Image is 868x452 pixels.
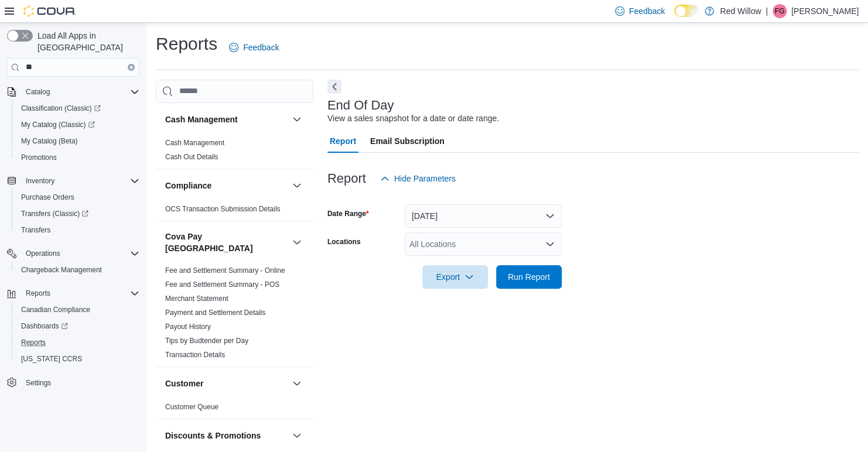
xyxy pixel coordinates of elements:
[21,246,139,261] span: Operations
[21,265,102,275] span: Chargeback Management
[7,79,139,422] nav: Complex example
[773,4,787,18] div: Fred Gopher
[224,36,283,59] a: Feedback
[165,336,248,345] span: Tips by Budtender per Day
[21,174,59,188] button: Inventory
[290,429,304,443] button: Discounts & Promotions
[16,134,139,148] span: My Catalog (Beta)
[720,4,761,18] p: Red Willow
[21,174,139,188] span: Inventory
[16,190,139,204] span: Purchase Orders
[16,335,50,350] a: Reports
[290,179,304,193] button: Compliance
[16,263,107,277] a: Chargeback Management
[26,378,51,388] span: Settings
[16,303,139,317] span: Canadian Compliance
[21,153,57,162] span: Promotions
[327,172,366,186] h3: Report
[12,189,144,206] button: Purchase Orders
[21,193,74,202] span: Purchase Orders
[327,209,369,218] label: Date Range
[16,101,105,115] a: Classification (Classic)
[26,87,50,97] span: Catalog
[2,245,144,262] button: Operations
[21,209,88,218] span: Transfers (Classic)
[2,285,144,302] button: Reports
[21,338,46,347] span: Reports
[16,223,139,237] span: Transfers
[16,303,95,317] a: Canadian Compliance
[16,190,79,204] a: Purchase Orders
[12,117,144,133] a: My Catalog (Classic)
[156,136,313,169] div: Cash Management
[21,85,139,99] span: Catalog
[429,265,481,289] span: Export
[165,266,285,275] span: Fee and Settlement Summary - Online
[16,101,139,115] span: Classification (Classic)
[775,4,785,18] span: FG
[21,286,55,300] button: Reports
[2,84,144,100] button: Catalog
[327,98,394,112] h3: End Of Day
[165,180,288,191] button: Compliance
[165,114,238,125] h3: Cash Management
[290,112,304,126] button: Cash Management
[156,263,313,367] div: Cova Pay [GEOGRAPHIC_DATA]
[16,335,139,350] span: Reports
[422,265,488,289] button: Export
[21,376,56,390] a: Settings
[26,289,50,298] span: Reports
[12,206,144,222] a: Transfers (Classic)
[26,176,54,186] span: Inventory
[165,430,288,441] button: Discounts & Promotions
[16,150,61,165] a: Promotions
[165,337,248,345] a: Tips by Budtender per Day
[12,262,144,278] button: Chargeback Management
[165,138,224,148] span: Cash Management
[165,378,203,389] h3: Customer
[21,225,50,235] span: Transfers
[21,305,90,314] span: Canadian Compliance
[16,352,87,366] a: [US_STATE] CCRS
[156,32,217,56] h1: Reports
[165,180,211,191] h3: Compliance
[16,134,83,148] a: My Catalog (Beta)
[21,85,54,99] button: Catalog
[16,207,93,221] a: Transfers (Classic)
[375,167,460,190] button: Hide Parameters
[165,403,218,411] a: Customer Queue
[405,204,562,228] button: [DATE]
[128,64,135,71] button: Clear input
[16,150,139,165] span: Promotions
[12,133,144,149] button: My Catalog (Beta)
[165,323,211,331] a: Payout History
[21,375,139,390] span: Settings
[165,139,224,147] a: Cash Management
[16,118,139,132] span: My Catalog (Classic)
[327,237,361,246] label: Locations
[290,235,304,249] button: Cova Pay [GEOGRAPHIC_DATA]
[791,4,859,18] p: [PERSON_NAME]
[156,400,313,419] div: Customer
[370,129,445,153] span: Email Subscription
[26,249,60,258] span: Operations
[327,80,341,94] button: Next
[496,265,562,289] button: Run Report
[156,202,313,221] div: Compliance
[165,205,281,213] a: OCS Transaction Submission Details
[21,321,68,331] span: Dashboards
[165,294,228,303] span: Merchant Statement
[21,136,78,146] span: My Catalog (Beta)
[16,118,100,132] a: My Catalog (Classic)
[165,430,261,441] h3: Discounts & Promotions
[16,263,139,277] span: Chargeback Management
[21,246,65,261] button: Operations
[16,207,139,221] span: Transfers (Classic)
[165,308,265,317] span: Payment and Settlement Details
[165,402,218,412] span: Customer Queue
[12,318,144,334] a: Dashboards
[674,5,699,17] input: Dark Mode
[165,231,288,254] button: Cova Pay [GEOGRAPHIC_DATA]
[12,351,144,367] button: [US_STATE] CCRS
